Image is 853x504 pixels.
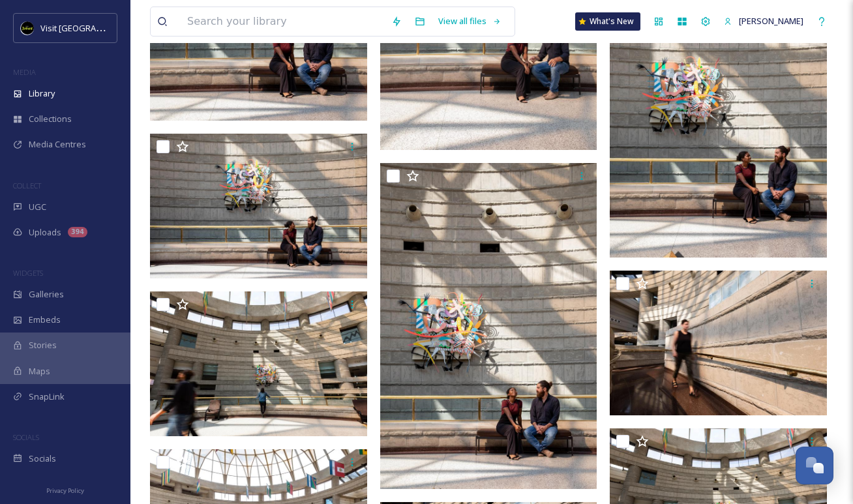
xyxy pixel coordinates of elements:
input: Search your library [181,7,385,36]
a: Privacy Policy [46,482,84,497]
span: Stories [29,339,57,351]
span: Socials [29,452,56,465]
span: SnapLink [29,391,65,403]
button: Open Chat [796,447,833,484]
img: Charles H Wright Museum photo by Gerard and Belevender-Duration_UnlimitedDMCVB-136.jpg [610,271,827,415]
a: [PERSON_NAME] [717,8,810,34]
span: Visit [GEOGRAPHIC_DATA] [40,22,142,34]
div: 394 [68,227,87,237]
span: Uploads [29,226,61,239]
span: MEDIA [13,67,36,77]
span: Maps [29,365,50,378]
span: Library [29,87,55,100]
span: Privacy Policy [46,486,84,495]
a: What's New [575,12,640,31]
span: Galleries [29,288,64,301]
img: Charles H Wright Museum photo by Gerard and Belevender-Duration_UnlimitedDMCVB-138.jpg [150,133,367,278]
span: COLLECT [13,181,41,190]
a: View all files [432,8,508,34]
span: UGC [29,201,46,213]
img: Charles H Wright Museum photo by Gerard and Belevender-Duration_UnlimitedDMCVB-135.jpg [150,291,367,436]
span: Embeds [29,314,61,326]
span: [PERSON_NAME] [739,15,803,27]
span: Media Centres [29,138,86,151]
img: Charles H Wright Museum photo by Gerard and Belevender-Duration_UnlimitedDMCVB-140.jpg [380,163,597,489]
span: WIDGETS [13,268,43,278]
span: Collections [29,113,72,125]
img: VISIT%20DETROIT%20LOGO%20-%20BLACK%20BACKGROUND.png [21,22,34,35]
span: SOCIALS [13,432,39,442]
